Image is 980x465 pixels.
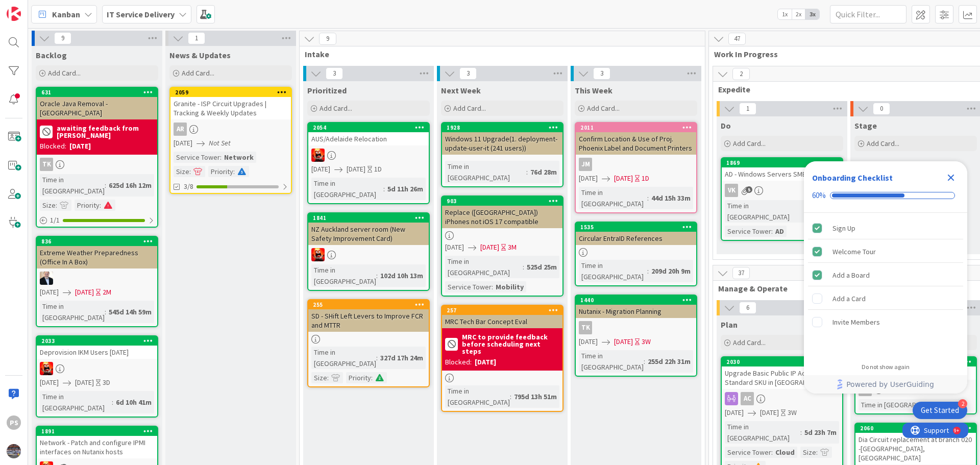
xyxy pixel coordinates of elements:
[580,297,696,304] div: 1440
[728,33,746,45] span: 47
[308,309,429,332] div: SD - SHift Left Levers to Improve FCR and MTTR
[371,372,373,383] span: :
[37,97,157,119] div: Oracle Java Removal - [GEOGRAPHIC_DATA]
[800,427,802,438] span: :
[307,299,430,387] a: 255SD - SHift Left Levers to Improve FCR and MTTRTime in [GEOGRAPHIC_DATA]:327d 17h 24mSize:Prior...
[480,242,499,253] span: [DATE]
[860,425,976,432] div: 2060
[511,391,559,402] div: 795d 13h 51m
[442,197,562,206] div: 903
[313,301,429,308] div: 255
[21,2,46,14] span: Support
[832,316,880,328] div: Invite Members
[37,427,157,436] div: 1891
[75,287,94,298] span: [DATE]
[913,402,967,419] div: Open Get Started checklist, remaining modules: 2
[722,357,842,389] div: 2030Upgrade Basic Public IP Address to Standard SKU in [GEOGRAPHIC_DATA]
[308,132,429,145] div: AUS/Adelaide Relocation
[40,174,105,197] div: Time in [GEOGRAPHIC_DATA]
[812,191,959,200] div: Checklist progress: 60%
[587,104,620,113] span: Add Card...
[40,391,112,413] div: Time in [GEOGRAPHIC_DATA]
[311,149,325,162] img: VN
[209,138,231,148] i: Not Set
[40,158,53,171] div: TK
[804,213,967,356] div: Checklist items
[442,197,562,228] div: 903Replace ([GEOGRAPHIC_DATA]) iPhones not iOS 17 compatible
[855,424,976,464] div: 2060Dia Circuit replacement at branch 020 -[GEOGRAPHIC_DATA], [GEOGRAPHIC_DATA]
[576,132,696,155] div: Confirm Location & Use of Proj. Phoenix Label and Document Printers
[169,87,292,194] a: 2059Granite - ISP Circuit Upgrades | Tracking & Weekly UpdatesAR[DATE]Not SetService Tower:Networ...
[41,428,157,435] div: 1891
[311,372,327,383] div: Size
[528,166,559,178] div: 76d 28m
[170,123,291,136] div: AR
[57,125,154,139] b: awaiting feedback from [PERSON_NAME]
[721,120,731,131] span: Do
[305,49,692,59] span: Intake
[644,356,645,367] span: :
[307,85,347,95] span: Prioritized
[921,405,959,415] div: Get Started
[52,8,80,20] span: Kanban
[37,246,157,268] div: Extreme Weather Preparedness (Office In A Box)
[808,217,963,239] div: Sign Up is complete.
[169,50,231,60] span: News & Updates
[174,152,220,163] div: Service Tower
[614,173,633,184] span: [DATE]
[308,149,429,162] div: VN
[804,161,967,394] div: Checklist Container
[642,336,651,347] div: 3W
[808,264,963,286] div: Add a Board is complete.
[580,124,696,131] div: 2011
[816,447,818,458] span: :
[311,264,376,287] div: Time in [GEOGRAPHIC_DATA]
[576,305,696,318] div: Nutanix - Migration Planning
[56,200,57,211] span: :
[445,357,472,368] div: Blocked:
[441,195,563,297] a: 903Replace ([GEOGRAPHIC_DATA]) iPhones not iOS 17 compatible[DATE][DATE]3MTime in [GEOGRAPHIC_DAT...
[725,184,738,197] div: VK
[580,224,696,231] div: 1535
[319,33,336,45] span: 9
[311,164,330,175] span: [DATE]
[948,399,963,410] div: 4m
[308,300,429,332] div: 255SD - SHift Left Levers to Improve FCR and MTTR
[233,166,235,177] span: :
[40,287,59,298] span: [DATE]
[855,433,976,464] div: Dia Circuit replacement at branch 020 -[GEOGRAPHIC_DATA], [GEOGRAPHIC_DATA]
[453,104,486,113] span: Add Card...
[576,321,696,334] div: TK
[722,366,842,389] div: Upgrade Basic Public IP Address to Standard SKU in [GEOGRAPHIC_DATA]
[523,261,524,273] span: :
[830,5,906,23] input: Quick Filter...
[510,391,511,402] span: :
[37,88,157,119] div: 631Oracle Java Removal - [GEOGRAPHIC_DATA]
[812,172,893,184] div: Onboarding Checklist
[441,305,563,412] a: 257MRC Tech Bar Concept EvalMRC to provide feedback before scheduling next stepsBlocked:[DATE]Tim...
[7,444,21,458] img: avatar
[771,447,773,458] span: :
[37,346,157,359] div: Deprovision IKM Users [DATE]
[37,427,157,458] div: 1891Network - Patch and configure IPMI interfaces on Nutanix hosts
[442,132,562,155] div: Windows 11 Upgrade(1. deployment-update-user-it (241 users))
[832,269,870,281] div: Add a Board
[445,242,464,253] span: [DATE]
[508,242,517,253] div: 3M
[442,306,562,315] div: 257
[37,88,157,97] div: 631
[445,281,492,292] div: Service Tower
[846,378,934,390] span: Powered by UserGuiding
[442,123,562,132] div: 1928
[642,173,649,184] div: 1D
[575,85,612,95] span: This Week
[313,124,429,131] div: 2054
[182,68,214,78] span: Add Card...
[579,173,598,184] span: [DATE]
[459,67,477,80] span: 3
[867,139,899,148] span: Add Card...
[40,200,56,211] div: Size
[442,306,562,328] div: 257MRC Tech Bar Concept Eval
[445,161,526,183] div: Time in [GEOGRAPHIC_DATA]
[859,399,946,410] div: Time in [GEOGRAPHIC_DATA]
